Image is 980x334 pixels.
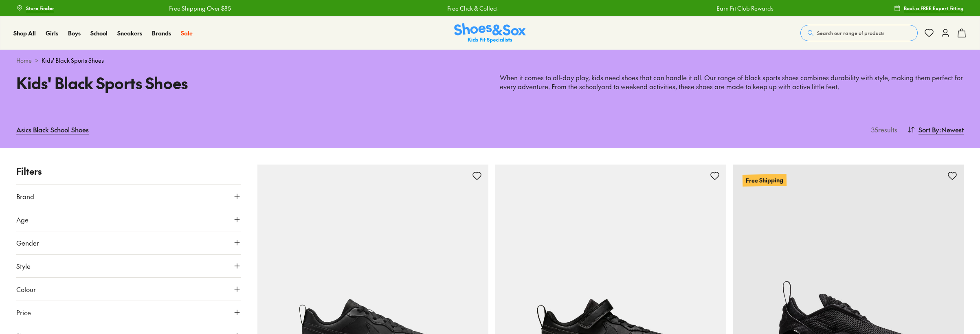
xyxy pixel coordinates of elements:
[46,29,58,37] a: Girls
[169,4,231,13] a: Free Shipping Over $85
[454,23,526,43] img: SNS_Logo_Responsive.svg
[42,56,104,65] span: Kids' Black Sports Shoes
[68,29,81,37] a: Boys
[16,185,241,208] button: Brand
[894,1,964,15] a: Book a FREE Expert Fitting
[868,125,897,134] p: 35 results
[16,284,36,294] span: Colour
[181,29,193,37] a: Sale
[446,4,497,13] a: Free Click & Collect
[904,4,964,12] span: Book a FREE Expert Fitting
[16,308,31,317] span: Price
[16,71,480,94] h1: Kids' Black Sports Shoes
[454,23,526,43] a: Shoes & Sox
[16,165,241,178] p: Filters
[68,29,81,37] span: Boys
[800,25,918,41] button: Search our range of products
[16,215,29,224] span: Age
[500,73,964,91] p: When it comes to all-day play, kids need shoes that can handle it all. Our range of black sports ...
[16,278,241,301] button: Colour
[907,121,964,138] button: Sort By:Newest
[16,208,241,231] button: Age
[16,231,241,254] button: Gender
[152,29,171,37] span: Brands
[16,261,31,271] span: Style
[918,125,939,134] span: Sort By
[716,4,773,13] a: Earn Fit Club Rewards
[26,4,54,12] span: Store Finder
[16,121,89,138] a: Asics Black School Shoes
[16,238,39,248] span: Gender
[13,29,36,37] a: Shop All
[16,56,32,65] a: Home
[117,29,142,37] a: Sneakers
[117,29,142,37] span: Sneakers
[16,255,241,277] button: Style
[16,301,241,324] button: Price
[90,29,108,37] span: School
[939,125,964,134] span: : Newest
[46,29,58,37] span: Girls
[817,29,884,37] span: Search our range of products
[181,29,193,37] span: Sale
[16,56,964,65] div: >
[13,29,36,37] span: Shop All
[16,191,34,201] span: Brand
[742,174,786,187] p: Free Shipping
[90,29,108,37] a: School
[16,1,54,15] a: Store Finder
[152,29,171,37] a: Brands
